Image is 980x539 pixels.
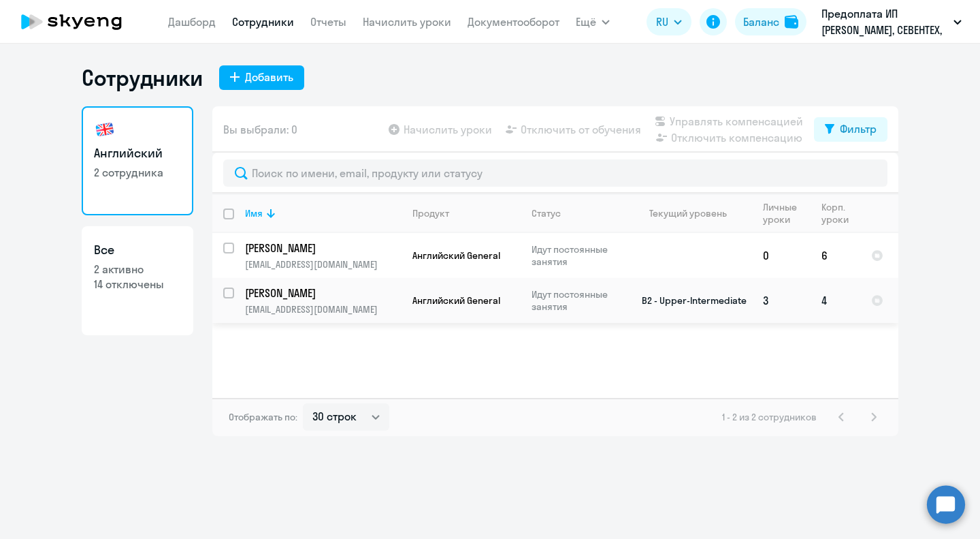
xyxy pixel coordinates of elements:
[229,411,297,423] span: Отображать по:
[245,303,401,315] p: [EMAIL_ADDRESS][DOMAIN_NAME]
[576,14,596,30] span: Ещё
[576,8,610,35] button: Ещё
[811,278,860,323] td: 4
[232,15,294,29] a: Сотрудники
[94,119,116,140] img: english
[223,159,887,187] input: Поиск по имени, email, продукту или статусу
[811,233,860,278] td: 6
[722,411,817,423] span: 1 - 2 из 2 сотрудников
[647,8,691,35] button: RU
[656,14,668,30] span: RU
[94,277,181,292] p: 14 отключены
[821,201,860,226] div: Корп. уроки
[94,165,181,180] p: 2 сотрудника
[223,121,297,138] span: Вы выбрали: 0
[245,258,401,271] p: [EMAIL_ADDRESS][DOMAIN_NAME]
[82,106,193,215] a: Английский2 сотрудника
[245,69,293,85] div: Добавить
[815,5,968,38] button: Предоплата ИП [PERSON_NAME], СЕВЕНТЕХ, ООО
[532,207,625,219] div: Статус
[412,207,449,219] div: Продукт
[532,288,625,313] p: Идут постоянные занятия
[82,226,193,335] a: Все2 активно14 отключены
[532,207,561,219] div: Статус
[752,278,811,323] td: 3
[245,207,401,219] div: Имя
[82,64,203,91] h1: Сотрудники
[785,15,798,29] img: balance
[814,117,887,142] button: Фильтр
[735,8,806,35] button: Балансbalance
[821,201,851,226] div: Корп. уроки
[94,241,181,259] h3: Все
[532,243,625,268] p: Идут постоянные занятия
[219,65,304,90] button: Добавить
[636,207,751,219] div: Текущий уровень
[752,233,811,278] td: 0
[625,278,752,323] td: B2 - Upper-Intermediate
[310,15,346,29] a: Отчеты
[94,262,181,277] p: 2 активно
[245,286,401,301] a: [PERSON_NAME]
[245,241,399,256] p: [PERSON_NAME]
[94,144,181,162] h3: Английский
[821,5,948,38] p: Предоплата ИП [PERSON_NAME], СЕВЕНТЕХ, ООО
[245,241,401,256] a: [PERSON_NAME]
[412,207,520,219] div: Продукт
[468,15,559,29] a: Документооборот
[412,249,500,262] span: Английский General
[763,201,801,226] div: Личные уроки
[363,15,451,29] a: Начислить уроки
[245,286,399,301] p: [PERSON_NAME]
[840,121,877,137] div: Фильтр
[743,14,779,30] div: Баланс
[649,207,727,219] div: Текущий уровень
[412,294,500,307] span: Английский General
[763,201,810,226] div: Личные уроки
[245,207,263,219] div: Имя
[168,15,216,29] a: Дашборд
